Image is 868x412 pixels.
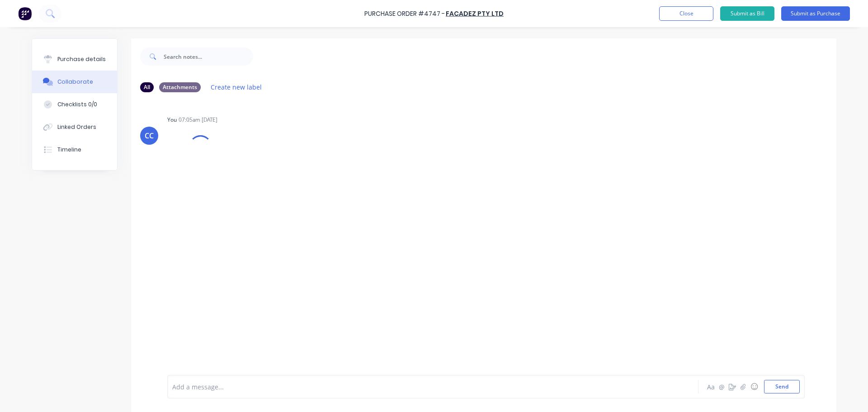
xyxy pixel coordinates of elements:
img: Factory [18,7,32,20]
div: You [167,116,177,124]
div: Linked Orders [57,123,96,131]
input: Search notes... [164,47,253,66]
div: Attachments [159,82,201,92]
div: Purchase details [57,55,106,63]
div: CC [145,130,154,141]
button: Create new label [206,81,267,93]
button: Submit as Bill [720,6,774,21]
button: @ [716,381,727,392]
div: Collaborate [57,78,93,86]
button: Checklists 0/0 [32,93,117,116]
div: All [140,82,154,92]
div: Purchase Order #4747 - [364,9,445,19]
button: Close [659,6,713,21]
a: Facadez Pty Ltd [446,9,504,18]
button: Submit as Purchase [781,6,850,21]
button: Purchase details [32,48,117,71]
div: 07:05am [DATE] [179,116,217,124]
button: ☺ [749,381,759,392]
button: Send [764,380,800,393]
button: Aa [705,381,716,392]
button: Collaborate [32,71,117,93]
button: Timeline [32,138,117,161]
div: Timeline [57,146,81,154]
div: Checklists 0/0 [57,100,97,109]
button: Linked Orders [32,116,117,138]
